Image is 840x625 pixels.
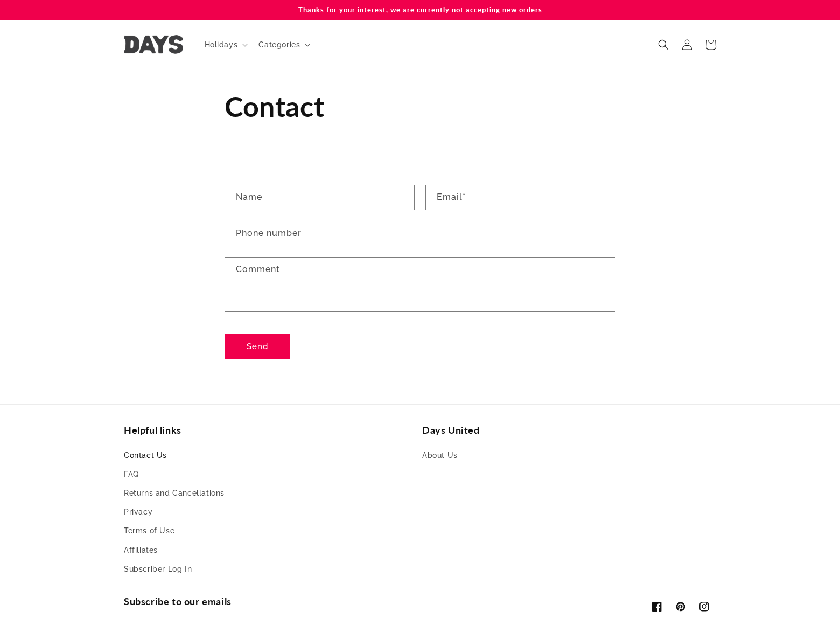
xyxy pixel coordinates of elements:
[422,449,458,465] a: About Us
[124,424,418,436] h2: Helpful links
[422,424,716,436] h2: Days United
[124,465,139,484] a: FAQ
[258,40,300,50] span: Categories
[124,522,174,540] a: Terms of Use
[652,33,675,57] summary: Search
[124,484,225,503] a: Returns and Cancellations
[124,595,420,608] h2: Subscribe to our emails
[124,35,183,54] img: Days United
[198,33,253,56] summary: Holidays
[124,449,167,465] a: Contact Us
[124,503,152,522] a: Privacy
[225,334,290,359] button: Send
[124,541,158,560] a: Affiliates
[252,33,314,56] summary: Categories
[124,560,192,579] a: Subscriber Log In
[205,40,238,50] span: Holidays
[225,88,615,125] h1: Contact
